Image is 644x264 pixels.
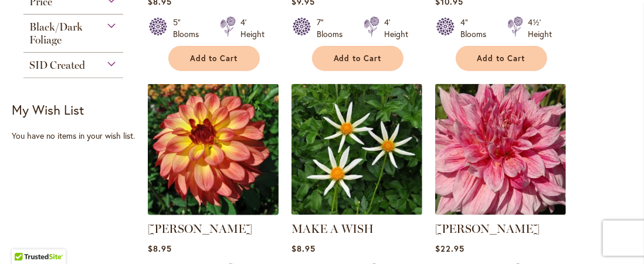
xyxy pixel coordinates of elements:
span: Black/Dark Foliage [29,21,83,46]
button: Add to Cart [312,46,404,71]
span: $22.95 [435,243,465,254]
img: MAKE A WISH [292,84,422,215]
div: 4' Height [384,16,408,40]
a: MAKE A WISH [292,222,374,236]
div: 5" Blooms [173,16,206,40]
button: Add to Cart [456,46,547,71]
img: MAI TAI [144,81,282,219]
strong: My Wish List [12,101,84,118]
button: Add to Cart [168,46,260,71]
img: MAKI [435,84,566,215]
a: MAKI [435,206,566,218]
span: Add to Cart [334,54,382,64]
span: SID Created [29,59,85,72]
div: You have no items in your wish list. [12,130,141,142]
iframe: Launch Accessibility Center [9,222,42,255]
a: [PERSON_NAME] [148,222,252,236]
div: 4' Height [240,16,265,40]
a: MAI TAI [148,206,279,218]
div: 4" Blooms [460,16,493,40]
a: [PERSON_NAME] [435,222,540,236]
div: 4½' Height [528,16,552,40]
div: 7" Blooms [317,16,350,40]
span: $8.95 [292,243,316,254]
span: Add to Cart [477,54,526,64]
span: $8.95 [148,243,172,254]
span: Add to Cart [190,54,238,64]
a: MAKE A WISH [292,206,422,218]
